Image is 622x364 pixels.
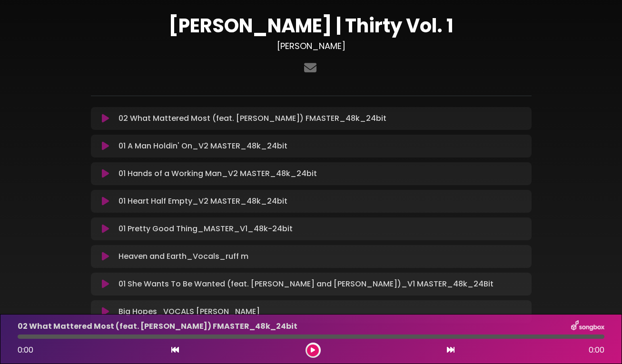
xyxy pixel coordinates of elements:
[118,223,293,235] p: 01 Pretty Good Thing_MASTER_V1_48k-24bit
[118,168,317,179] p: 01 Hands of a Working Man_V2 MASTER_48k_24bit
[118,196,287,207] p: 01 Heart Half Empty_V2 MASTER_48k_24bit
[18,321,297,332] p: 02 What Mattered Most (feat. [PERSON_NAME]) FMASTER_48k_24bit
[118,306,260,317] p: Big Hopes_VOCALS [PERSON_NAME]
[118,251,248,262] p: Heaven and Earth_Vocals_ruff m
[118,113,386,124] p: 02 What Mattered Most (feat. [PERSON_NAME]) FMASTER_48k_24bit
[91,41,532,51] h3: [PERSON_NAME]
[118,140,287,152] p: 01 A Man Holdin' On_V2 MASTER_48k_24bit
[91,14,532,37] h1: [PERSON_NAME] | Thirty Vol. 1
[589,344,604,356] span: 0:00
[571,320,604,333] img: songbox-logo-white.png
[18,344,33,355] span: 0:00
[118,278,494,290] p: 01 She Wants To Be Wanted (feat. [PERSON_NAME] and [PERSON_NAME])_V1 MASTER_48k_24Bit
